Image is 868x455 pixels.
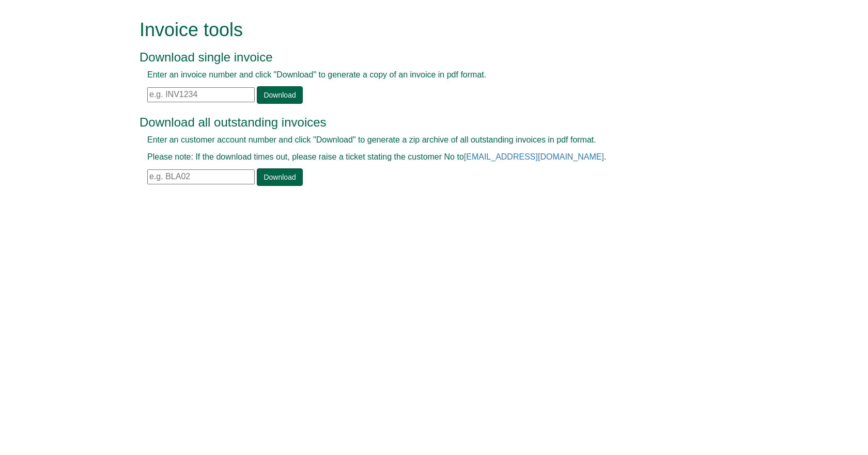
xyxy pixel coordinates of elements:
a: Download [257,168,302,186]
input: e.g. INV1234 [147,87,255,102]
h3: Download all outstanding invoices [139,116,705,129]
p: Enter an customer account number and click "Download" to generate a zip archive of all outstandin... [147,134,698,146]
input: e.g. BLA02 [147,169,255,184]
p: Please note: If the download times out, please raise a ticket stating the customer No to . [147,151,698,163]
h3: Download single invoice [139,51,705,64]
p: Enter an invoice number and click "Download" to generate a copy of an invoice in pdf format. [147,69,698,81]
a: [EMAIL_ADDRESS][DOMAIN_NAME] [464,152,604,161]
a: Download [257,86,302,104]
h1: Invoice tools [139,20,705,40]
